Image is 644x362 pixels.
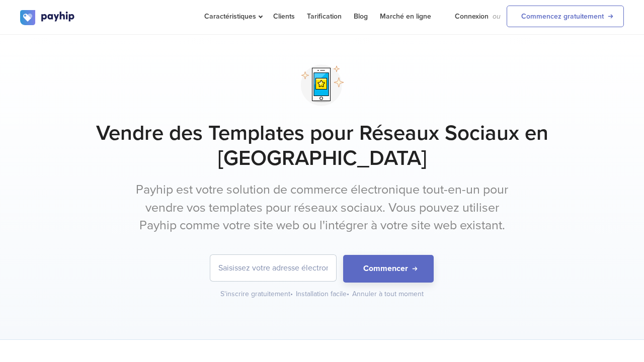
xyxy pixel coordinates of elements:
[347,290,349,298] span: •
[343,255,434,283] button: Commencer
[20,10,75,25] img: logo.svg
[20,121,624,171] h1: Vendre des Templates pour Réseaux Sociaux en [GEOGRAPHIC_DATA]
[220,289,294,299] div: S'inscrire gratuitement
[290,290,293,298] span: •
[204,12,261,21] span: Caractéristiques
[133,181,511,235] p: Payhip est votre solution de commerce électronique tout-en-un pour vendre vos templates pour rése...
[297,60,348,111] img: svg+xml;utf8,%3Csvg%20viewBox%3D%220%200%20100%20100%22%20xmlns%3D%22http%3A%2F%2Fwww.w3.org%2F20...
[210,255,336,281] input: Saisissez votre adresse électronique
[352,289,424,299] div: Annuler à tout moment
[296,289,350,299] div: Installation facile
[507,6,624,27] a: Commencez gratuitement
